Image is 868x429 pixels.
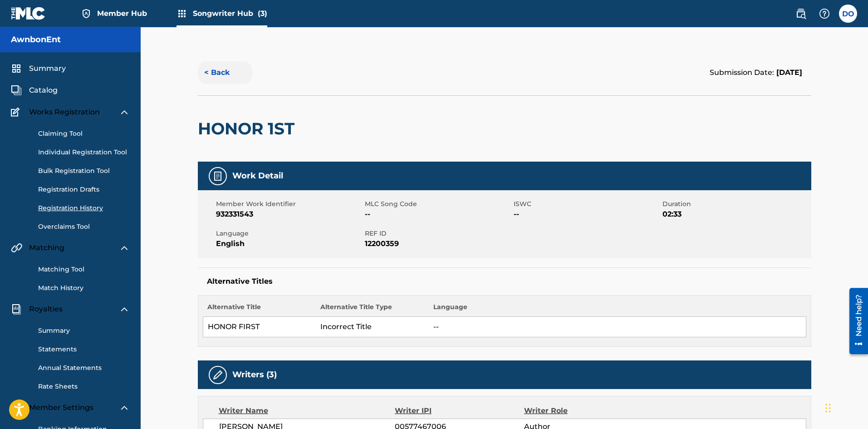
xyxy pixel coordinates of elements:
img: Work Detail [212,171,223,182]
span: Works Registration [29,107,100,118]
img: Works Registration [11,107,23,118]
th: Alternative Title [203,302,316,317]
span: 932331543 [216,209,363,220]
a: Public Search [792,5,810,23]
span: Member Hub [97,8,147,19]
span: -- [365,209,511,220]
td: -- [429,317,806,337]
h5: AwnbonEnt [11,35,61,45]
span: Catalog [29,85,58,96]
a: Registration Drafts [38,185,130,194]
span: Royalties [29,304,63,315]
span: Summary [29,63,66,74]
a: Overclaims Tool [38,222,130,232]
h2: HONOR 1ST [198,118,299,139]
span: Member Work Identifier [216,199,363,209]
th: Alternative Title Type [316,302,429,317]
td: HONOR FIRST [203,317,316,337]
span: (3) [258,9,267,18]
a: Summary [38,326,130,335]
img: Summary [11,63,22,74]
td: Incorrect Title [316,317,429,337]
h5: Work Detail [232,171,283,181]
span: ISWC [514,199,660,209]
a: Annual Statements [38,363,130,373]
a: Statements [38,345,130,354]
div: Writer IPI [395,405,524,416]
h5: Writers (3) [232,370,277,380]
div: Help [815,5,834,23]
img: Catalog [11,85,22,96]
div: Drag [825,394,831,422]
img: Matching [11,242,22,253]
th: Language [429,302,806,317]
span: English [216,238,363,249]
a: Individual Registration Tool [38,148,130,157]
img: help [819,8,830,19]
img: Royalties [11,304,22,315]
span: Duration [662,199,809,209]
a: Match History [38,283,130,293]
a: Matching Tool [38,265,130,274]
span: MLC Song Code [365,199,511,209]
button: < Back [198,61,252,84]
img: Top Rightsholders [177,8,187,19]
a: Claiming Tool [38,129,130,138]
div: Submission Date: [710,67,802,78]
span: -- [514,209,660,220]
div: Writer Role [524,405,642,416]
iframe: Resource Center [843,285,868,358]
div: User Menu [839,5,857,23]
img: MLC Logo [11,7,46,20]
a: Bulk Registration Tool [38,166,130,176]
img: Writers [212,370,223,380]
span: Songwriter Hub [193,8,267,19]
iframe: Chat Widget [823,385,868,429]
span: Member Settings [29,402,93,413]
img: expand [119,242,130,253]
a: SummarySummary [11,63,66,74]
div: Writer Name [219,405,395,416]
span: Matching [29,242,64,253]
img: expand [119,402,130,413]
img: search [795,8,806,19]
a: Rate Sheets [38,382,130,391]
span: REF ID [365,229,511,238]
span: [DATE] [774,68,802,77]
a: CatalogCatalog [11,85,58,96]
span: 02:33 [662,209,809,220]
h5: Alternative Titles [207,277,802,286]
img: Top Rightsholder [81,8,92,19]
img: expand [119,304,130,315]
a: Registration History [38,203,130,213]
img: Member Settings [11,402,22,413]
img: expand [119,107,130,118]
span: 12200359 [365,238,511,249]
span: Language [216,229,363,238]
